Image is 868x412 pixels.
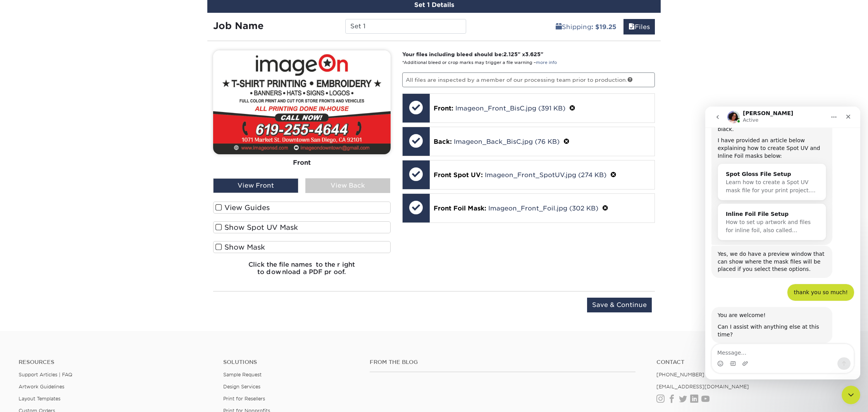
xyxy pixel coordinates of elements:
[223,396,265,402] a: Print for Resellers
[402,72,655,87] p: All files are inspected by a member of our processing team prior to production.
[213,261,391,282] h6: Click the file names to the right to download a PDF proof.
[345,19,466,34] input: Enter a job name
[21,112,105,127] span: How to set up artwork and files for inline foil, also called…
[132,251,145,263] button: Send a message…
[19,396,60,402] a: Layout Templates
[12,205,121,213] div: You are welcome!
[402,60,557,65] small: *Additional bleed or crop marks may trigger a file warning –
[525,51,541,57] span: 3.625
[587,298,652,312] input: Save & Continue
[12,254,18,260] button: Emoji picker
[213,241,391,253] label: Show Mask
[503,51,518,57] span: 2.125
[488,205,598,212] a: Imageon_Front_Foil.jpg (302 KB)
[656,372,704,378] a: [PHONE_NUMBER]
[13,57,121,94] div: Spot Gloss File SetupLearn how to create a Spot UV mask file for your print project.…
[6,178,149,201] div: user says…
[623,19,655,34] a: Files
[6,139,149,178] div: Avery says…
[223,359,358,365] h4: Solutions
[19,384,64,390] a: Artwork Guidelines
[402,51,543,57] strong: Your files including bleed should be: " x "
[629,23,635,31] span: files
[213,20,263,31] strong: Job Name
[223,372,262,378] a: Sample Request
[455,105,565,112] a: Imageon_Front_BisC.jpg (391 KB)
[485,171,606,179] a: Imageon_Front_SpotUV.jpg (274 KB)
[21,64,113,72] div: Spot Gloss File Setup
[82,178,149,195] div: thank you so much!
[213,154,391,171] div: Front
[12,144,121,167] div: Yes, we do have a preview window that can show where the mask files will be placed if you select ...
[21,72,110,87] span: Learn how to create a Spot UV mask file for your print project.…
[6,139,127,171] div: Yes, we do have a preview window that can show where the mask files will be placed if you select ...
[37,254,43,260] button: Upload attachment
[434,205,486,212] span: Front Foil Mask:
[656,359,849,365] a: Contact
[434,138,452,145] span: Back:
[24,254,31,260] button: Gif picker
[6,200,127,236] div: You are welcome!Can I assist with anything else at this time?[PERSON_NAME] • Just now
[12,30,121,53] div: I have provided an article below explaining how to create Spot UV and Inline Foil masks below:
[842,386,860,404] iframe: Intercom live chat
[656,384,749,390] a: [EMAIL_ADDRESS][DOMAIN_NAME]
[7,238,148,251] textarea: Message…
[88,182,143,190] div: thank you so much!
[13,97,121,134] div: Inline Foil File SetupHow to set up artwork and files for inline foil, also called…
[213,178,298,193] div: View Front
[21,103,113,112] div: Inline Foil File Setup
[551,19,622,34] a: Shipping: $19.25
[434,105,453,112] span: Front:
[223,384,260,390] a: Design Services
[705,107,860,379] iframe: Intercom live chat
[454,138,560,145] a: Imageon_Back_BisC.jpg (76 KB)
[12,217,121,232] div: Can I assist with anything else at this time?
[305,178,391,193] div: View Back
[6,200,149,253] div: Avery says…
[591,23,617,31] b: : $19.25
[213,221,391,233] label: Show Spot UV Mask
[556,23,562,31] span: shipping
[19,359,212,365] h4: Resources
[370,359,635,365] h4: From the Blog
[536,60,557,65] a: more info
[19,372,72,378] a: Support Articles | FAQ
[434,171,483,179] span: Front Spot UV:
[213,202,391,214] label: View Guides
